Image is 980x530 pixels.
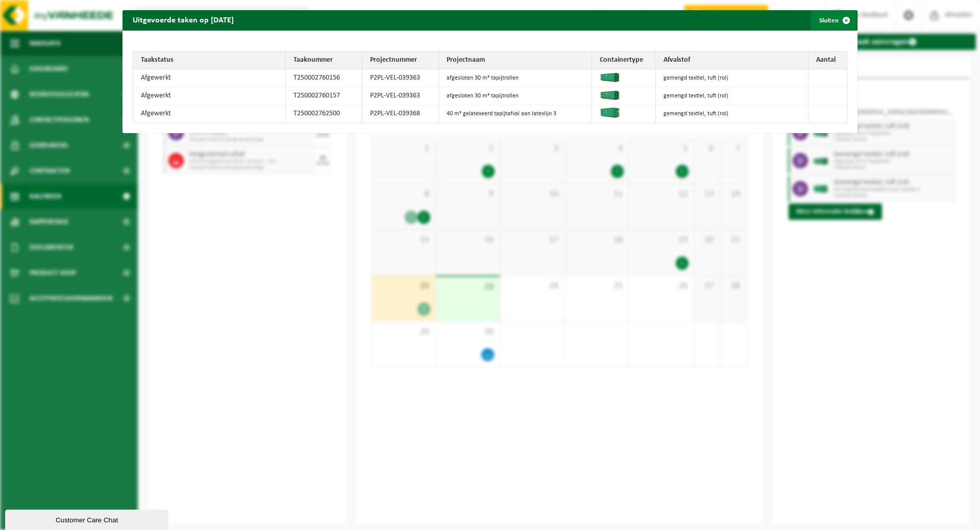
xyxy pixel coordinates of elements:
img: HK-XA-30-GN-00 [600,72,620,82]
td: P2PL-VEL-039368 [362,105,439,122]
td: T250002760156 [286,69,362,87]
th: Containertype [592,52,656,69]
td: afgesloten 30 m³ tapijtrollen [439,87,592,105]
button: Sluiten [811,10,856,31]
th: Projectnaam [439,52,592,69]
td: T250002760157 [286,87,362,105]
td: gemengd textiel, tuft (rol) [656,87,808,105]
th: Projectnummer [362,52,439,69]
td: P2PL-VEL-039363 [362,87,439,105]
td: afgesloten 30 m³ tapijtrollen [439,69,592,87]
th: Afvalstof [656,52,808,69]
iframe: chat widget [5,508,170,530]
th: Aantal [808,52,847,69]
td: gemengd textiel, tuft (rol) [656,69,808,87]
td: Afgewerkt [133,69,286,87]
th: Taakstatus [133,52,286,69]
h2: Uitgevoerde taken op [DATE] [122,10,244,30]
td: P2PL-VEL-039363 [362,69,439,87]
td: 40 m³ gelatexeerd tapijtafval aan latexlijn 3 [439,105,592,122]
td: T250002762500 [286,105,362,122]
td: gemengd textiel, tuft (rol) [656,105,808,122]
img: HK-XC-40-GN-00 [600,108,620,118]
img: HK-XA-30-GN-00 [600,90,620,100]
td: Afgewerkt [133,87,286,105]
td: Afgewerkt [133,105,286,122]
th: Taaknummer [286,52,362,69]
